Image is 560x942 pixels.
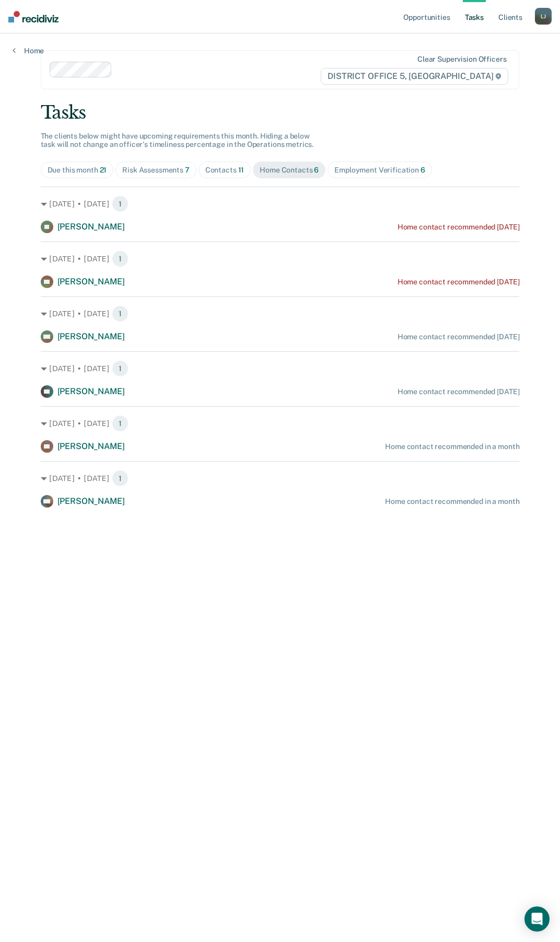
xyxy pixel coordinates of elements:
[57,331,125,341] span: [PERSON_NAME]
[112,470,129,487] span: 1
[41,132,314,149] span: The clients below might have upcoming requirements this month. Hiding a below task will not chang...
[535,8,552,25] button: LJ
[112,196,129,212] span: 1
[205,166,244,175] div: Contacts
[41,196,520,212] div: [DATE] • [DATE] 1
[41,415,520,432] div: [DATE] • [DATE] 1
[260,166,319,175] div: Home Contacts
[41,305,520,322] div: [DATE] • [DATE] 1
[398,332,520,341] div: Home contact recommended [DATE]
[524,906,550,932] div: Open Intercom Messenger
[41,360,520,377] div: [DATE] • [DATE] 1
[417,55,506,64] div: Clear supervision officers
[421,166,425,174] span: 6
[57,496,125,506] span: [PERSON_NAME]
[41,470,520,487] div: [DATE] • [DATE] 1
[112,415,129,432] span: 1
[8,11,59,22] img: Recidiviz
[122,166,190,175] div: Risk Assessments
[57,277,125,286] span: [PERSON_NAME]
[48,166,107,175] div: Due this month
[57,222,125,232] span: [PERSON_NAME]
[321,68,508,85] span: DISTRICT OFFICE 5, [GEOGRAPHIC_DATA]
[314,166,319,174] span: 6
[398,223,520,232] div: Home contact recommended [DATE]
[112,360,129,377] span: 1
[13,46,44,55] a: Home
[100,166,107,174] span: 21
[57,441,125,451] span: [PERSON_NAME]
[398,278,520,286] div: Home contact recommended [DATE]
[385,442,519,451] div: Home contact recommended in a month
[238,166,244,174] span: 11
[334,166,425,175] div: Employment Verification
[398,387,520,396] div: Home contact recommended [DATE]
[112,250,129,267] span: 1
[41,102,520,123] div: Tasks
[185,166,190,174] span: 7
[535,8,552,25] div: L J
[57,386,125,396] span: [PERSON_NAME]
[41,250,520,267] div: [DATE] • [DATE] 1
[112,305,129,322] span: 1
[385,497,519,506] div: Home contact recommended in a month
